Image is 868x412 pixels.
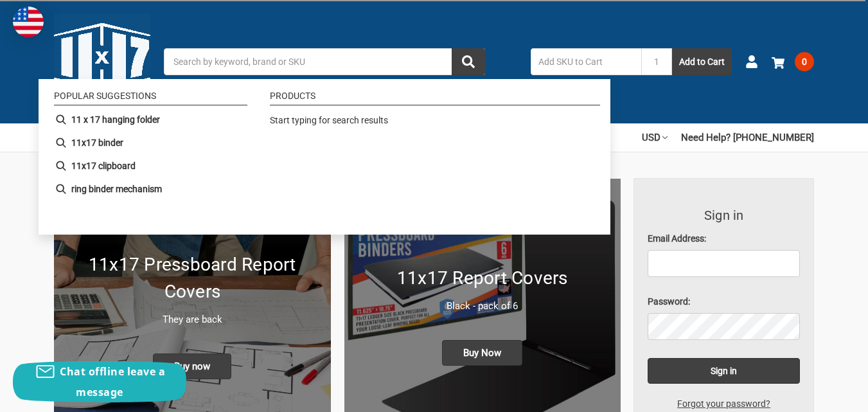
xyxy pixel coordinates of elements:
[681,123,814,152] a: Need Help? [PHONE_NUMBER]
[49,108,252,131] li: 11 x 17 hanging folder
[795,52,814,71] span: 0
[71,113,160,127] b: 11 x 17 hanging folder
[49,154,252,177] li: 11x17 clipboard
[531,48,641,75] input: Add SKU to Cart
[164,48,485,75] input: Search by keyword, brand or SKU
[358,265,608,292] h1: 11x17 Report Covers
[71,183,162,196] b: ring binder mechanism
[270,114,594,134] div: Start typing for search results
[54,13,150,110] img: 11x17.com
[71,136,123,150] b: 11x17 binder
[648,295,800,309] label: Password:
[39,79,610,235] div: Instant Search Results
[49,131,252,154] li: 11x17 binder
[358,299,608,314] p: Black - pack of 6
[67,251,317,305] h1: 11x17 Pressboard Report Covers
[60,364,165,399] span: Chat offline leave a message
[270,91,600,105] li: Products
[49,177,252,201] li: ring binder mechanism
[648,206,800,225] h3: Sign in
[153,354,231,379] span: Buy now
[642,123,668,152] a: USD
[772,45,814,78] a: 0
[648,232,800,246] label: Email Address:
[54,91,247,105] li: Popular suggestions
[442,340,522,366] span: Buy Now
[71,159,136,173] b: 11x17 clipboard
[13,6,44,37] img: duty and tax information for United States
[672,48,732,75] button: Add to Cart
[13,361,186,402] button: Chat offline leave a message
[67,312,317,327] p: They are back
